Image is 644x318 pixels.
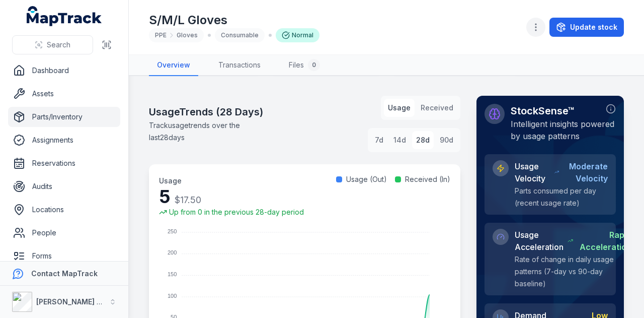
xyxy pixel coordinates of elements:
button: 28d [412,131,434,149]
tspan: 100 [168,293,177,299]
span: $17.50 [175,195,201,205]
div: 0 [308,59,320,71]
span: Usage [159,176,182,185]
span: PPE [155,31,167,39]
a: Overview [149,55,198,76]
button: Usage [384,99,415,117]
div: 5 [159,186,304,207]
a: Dashboard [8,60,120,81]
tspan: 150 [168,271,177,277]
span: Usage Acceleration [515,229,563,253]
strong: Rapid Acceleration [577,229,631,253]
a: Files0 [281,55,328,76]
h2: StockSense™ [511,104,616,118]
button: 14d [389,131,410,149]
span: Usage (Out) [346,174,387,184]
h2: Usage Trends ( 28 Days) [149,105,274,119]
div: Normal [276,28,319,42]
button: 7d [371,131,387,149]
button: Received [417,99,457,117]
button: 90d [436,131,457,149]
strong: Moderate Velocity [563,160,608,184]
span: Gloves [177,31,198,39]
span: Parts consumed per day (recent usage rate) [515,186,596,207]
span: Usage Velocity [515,160,550,184]
a: Audits [8,176,120,197]
a: MapTrack [27,6,102,26]
div: Consumable [215,28,265,42]
span: Up from 0 in the previous 28-day period [169,207,304,217]
h1: S/M/L Gloves [149,12,319,28]
a: Locations [8,200,120,220]
span: Rate of change in daily usage patterns (7-day vs 90-day baseline) [515,255,614,288]
a: Transactions [210,55,269,76]
strong: Contact MapTrack [31,269,98,278]
tspan: 200 [168,249,177,256]
a: Parts/Inventory [8,107,120,127]
a: Forms [8,246,120,266]
strong: [PERSON_NAME] Group [36,297,119,306]
a: People [8,223,120,243]
span: Received (In) [405,174,450,184]
button: Search [12,35,93,54]
a: Assets [8,84,120,104]
tspan: 250 [168,228,177,234]
a: Reservations [8,153,120,173]
a: Assignments [8,130,120,150]
span: Search [47,40,70,50]
span: Intelligent insights powered by usage patterns [511,119,614,141]
button: Update stock [549,18,624,37]
span: Track usage trends over the last 28 days [149,121,240,142]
